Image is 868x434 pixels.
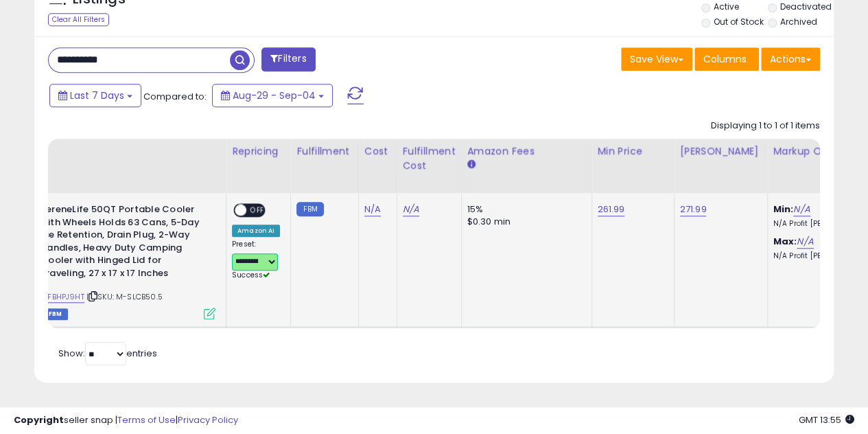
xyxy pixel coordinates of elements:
[403,144,456,173] div: Fulfillment Cost
[48,13,109,26] div: Clear All Filters
[70,89,124,102] span: Last 7 Days
[49,84,141,107] button: Last 7 Days
[680,203,707,216] a: 271.99
[780,1,832,12] label: Deactivated
[467,216,581,228] div: $0.30 min
[467,144,586,159] div: Amazon Fees
[467,159,476,171] small: Amazon Fees.
[467,203,581,216] div: 15%
[58,347,157,360] span: Show: entries
[598,203,625,216] a: 261.99
[773,203,794,216] b: Min:
[761,47,820,71] button: Actions
[261,47,315,71] button: Filters
[621,47,692,71] button: Save View
[598,144,668,159] div: Min Price
[86,291,163,302] span: | SKU: M-SLCB50.5
[296,144,352,159] div: Fulfillment
[296,202,323,216] small: FBM
[143,90,207,103] span: Compared to:
[694,47,759,71] button: Columns
[232,225,280,237] div: Amazon AI
[799,413,854,426] span: 2025-09-12 13:55 GMT
[212,84,333,107] button: Aug-29 - Sep-04
[711,119,820,133] div: Displaying 1 to 1 of 1 items
[773,235,797,248] b: Max:
[713,16,763,27] label: Out of Stock
[40,203,207,283] b: SereneLife 50QT Portable Cooler with Wheels Holds 63 Cans, 5-Day Ice Retention, Drain Plug, 2-Way...
[117,413,176,426] a: Terms of Use
[232,240,280,280] div: Preset:
[403,203,419,216] a: N/A
[38,291,84,303] a: B0FBHPJ9HT
[713,1,738,12] label: Active
[680,144,762,159] div: [PERSON_NAME]
[364,144,391,159] div: Cost
[232,144,285,159] div: Repricing
[14,413,64,426] strong: Copyright
[780,16,817,27] label: Archived
[233,89,316,102] span: Aug-29 - Sep-04
[364,203,381,216] a: N/A
[178,413,238,426] a: Privacy Policy
[14,414,238,427] div: seller snap | |
[793,203,810,216] a: N/A
[797,235,813,249] a: N/A
[246,205,268,216] span: OFF
[703,52,747,66] span: Columns
[232,270,270,280] span: Success
[6,144,220,159] div: Title
[43,308,68,320] span: FBM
